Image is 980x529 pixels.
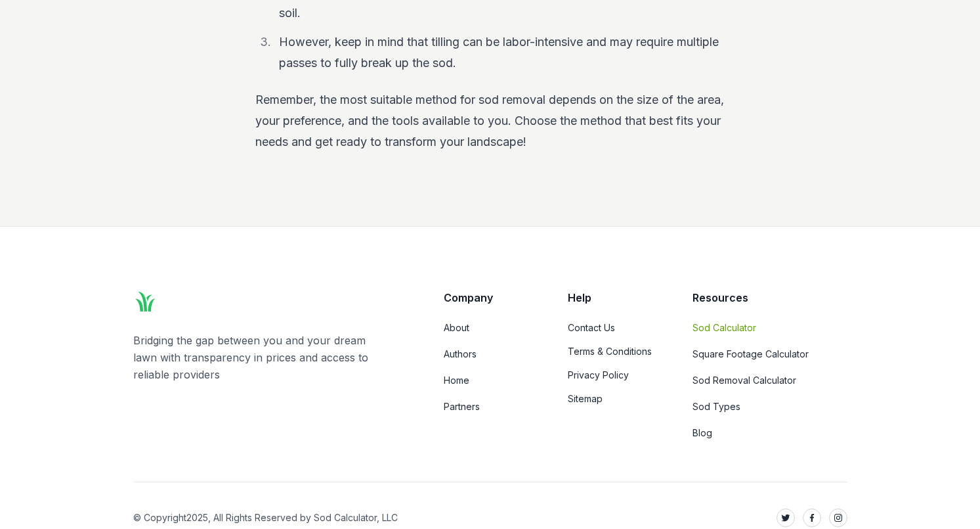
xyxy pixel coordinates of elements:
[568,369,660,382] a: Privacy Policy
[692,400,847,413] a: Sod Types
[692,426,847,440] a: Blog
[444,290,536,306] p: Company
[444,374,536,387] a: Home
[692,290,847,306] p: Resources
[444,348,536,361] a: Authors
[692,374,847,387] a: Sod Removal Calculator
[692,321,847,334] a: Sod Calculator
[255,89,725,152] p: Remember, the most suitable method for sod removal depends on the size of the area, your preferen...
[568,290,660,306] p: Help
[568,321,660,334] a: Contact Us
[444,400,536,413] a: Partners
[274,32,725,74] li: However, keep in mind that tilling can be labor-intensive and may require multiple passes to full...
[568,345,660,358] a: Terms & Conditions
[444,321,536,334] a: About
[692,348,847,361] a: Square Footage Calculator
[133,511,398,524] p: © Copyright 2025 , All Rights Reserved by Sod Calculator, LLC
[133,332,391,383] p: Bridging the gap between you and your dream lawn with transparency in prices and access to reliab...
[568,392,660,405] a: Sitemap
